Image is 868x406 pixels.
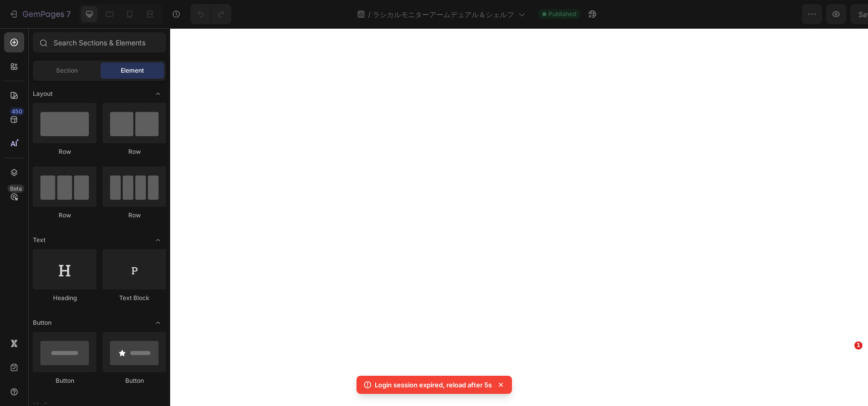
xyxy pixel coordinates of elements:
div: Button [33,376,96,385]
span: Section [56,66,78,75]
p: 7 [66,8,71,20]
div: Row [33,211,96,220]
iframe: Intercom live chat [834,357,858,381]
p: Login session expired, reload after 5s [375,380,492,390]
button: Save [763,4,797,24]
span: Text [33,236,45,245]
div: Publish [809,9,835,20]
span: Toggle open [150,315,166,331]
button: 7 [4,4,75,24]
div: Row [103,211,166,220]
span: 1 [854,341,862,350]
span: / [368,9,371,20]
iframe: Design area [170,28,868,406]
div: Text Block [103,294,166,303]
input: Search Sections & Elements [33,32,166,52]
span: ラシカルモニターアームデュアル＆シェルフ [373,9,514,20]
span: Layout [33,89,53,98]
span: Toggle open [150,232,166,248]
div: Button [103,376,166,385]
span: Toggle open [150,86,166,102]
span: Save [772,10,789,19]
div: Beta [8,185,24,193]
span: Element [121,66,144,75]
div: Heading [33,294,96,303]
button: Publish [801,4,843,24]
div: 450 [10,107,24,115]
div: Row [103,147,166,156]
div: Row [33,147,96,156]
span: Button [33,318,52,327]
div: Undo/Redo [190,4,231,24]
span: Published [548,10,576,19]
